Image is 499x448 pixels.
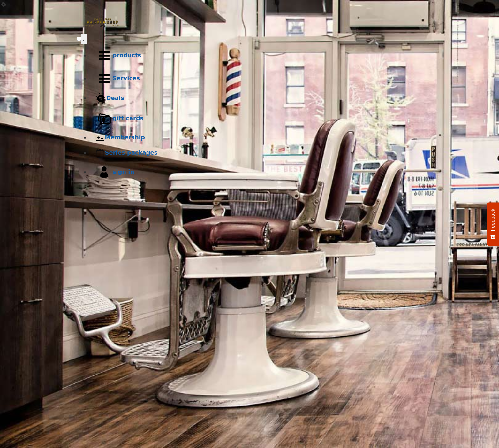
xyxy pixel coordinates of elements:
[95,164,113,181] img: sign in
[106,95,124,101] b: Deals
[113,52,141,58] b: products
[95,133,105,143] img: Membership
[90,90,422,107] a: DealsDeals
[95,93,106,104] img: Deals
[113,115,144,121] b: gift cards
[105,134,145,141] b: Membership
[77,12,128,33] img: Made Man Barbershop Logo
[487,202,499,246] button: Feedback - Show survey
[105,149,158,156] b: Series packages
[90,145,422,161] a: Series packagesSeries packages
[95,47,113,64] img: Products
[95,110,113,127] img: Gift cards
[113,75,140,81] b: Services
[90,130,422,145] a: MembershipMembership
[77,37,81,41] input: menu toggle
[95,70,113,87] img: Services
[113,168,134,175] b: sign in
[90,67,422,90] a: ServicesServices
[90,107,422,130] a: Gift cardsgift cards
[83,36,85,42] span: .
[81,34,87,44] button: menu toggle
[90,161,422,184] a: sign insign in
[90,44,422,67] a: Productsproducts
[95,148,105,158] img: Series packages
[490,209,496,231] span: Feedback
